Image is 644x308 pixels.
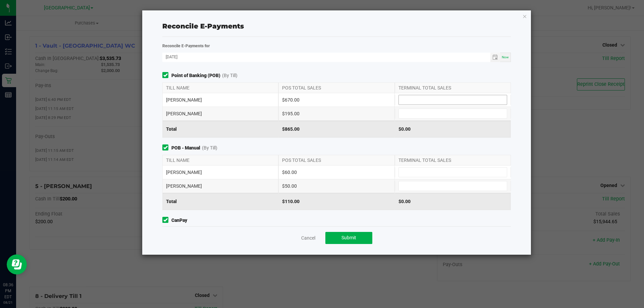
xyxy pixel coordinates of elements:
[171,72,220,79] strong: Point of Banking (POB)
[278,193,394,210] div: $110.00
[162,155,278,165] div: TILL NAME
[171,144,200,151] strong: POB - Manual
[162,144,171,151] form-toggle: Include in reconciliation
[278,155,394,165] div: POS TOTAL SALES
[395,193,511,210] div: $0.00
[162,107,278,120] div: [PERSON_NAME]
[278,179,394,193] div: $50.00
[395,83,511,93] div: TERMINAL TOTAL SALES
[301,235,315,241] a: Cancel
[502,55,509,59] span: Now
[7,254,27,274] iframe: Resource center
[162,44,210,48] strong: Reconcile E-Payments for
[202,144,217,151] span: (By Till)
[162,193,278,210] div: Total
[395,121,511,137] div: $0.00
[162,72,171,79] form-toggle: Include in reconciliation
[490,53,500,62] span: Toggle calendar
[162,179,278,193] div: [PERSON_NAME]
[278,166,394,179] div: $60.00
[162,93,278,107] div: [PERSON_NAME]
[162,83,278,93] div: TILL NAME
[325,232,372,244] button: Submit
[278,93,394,107] div: $670.00
[162,121,278,137] div: Total
[278,121,394,137] div: $865.00
[162,217,171,224] form-toggle: Include in reconciliation
[278,107,394,120] div: $195.00
[341,235,356,240] span: Submit
[222,72,237,79] span: (By Till)
[171,217,187,224] strong: CanPay
[278,83,394,93] div: POS TOTAL SALES
[162,21,511,31] div: Reconcile E-Payments
[162,53,490,61] input: Date
[162,166,278,179] div: [PERSON_NAME]
[395,155,511,165] div: TERMINAL TOTAL SALES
